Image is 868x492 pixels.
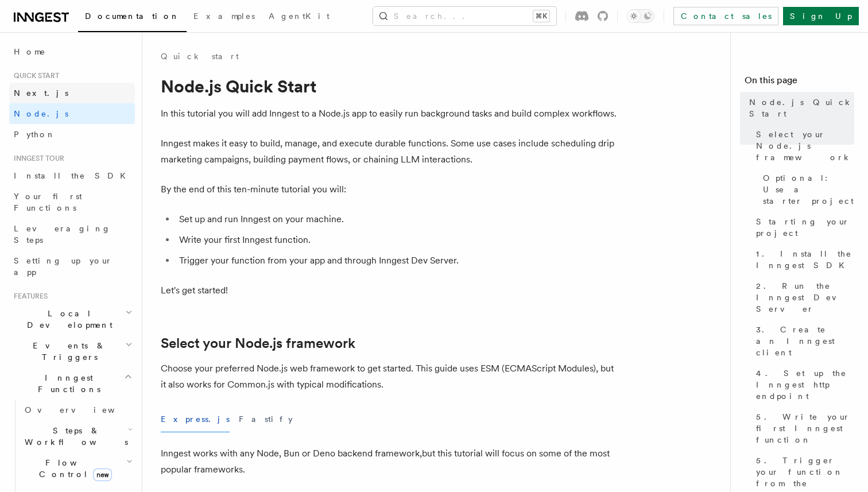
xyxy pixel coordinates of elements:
a: Documentation [78,3,187,32]
a: 5. Write your first Inngest function [751,406,854,450]
a: AgentKit [262,3,336,31]
button: Inngest Functions [9,367,135,400]
a: 3. Create an Inngest client [751,319,854,363]
a: Examples [187,3,262,31]
span: Documentation [85,11,180,21]
button: Search...⌘K [373,7,556,25]
span: Events & Triggers [9,340,125,363]
p: By the end of this ten-minute tutorial you will: [161,181,620,197]
a: Setting up your app [9,250,135,282]
span: Inngest Functions [9,372,124,395]
span: Local Development [9,308,125,331]
span: Select your Node.js framework [756,129,854,163]
span: Node.js Quick Start [749,96,854,119]
a: Home [9,41,135,62]
a: Node.js Quick Start [745,92,854,124]
span: Starting your project [756,216,854,239]
span: new [93,468,112,481]
span: Install the SDK [14,171,133,180]
a: 4. Set up the Inngest http endpoint [751,363,854,406]
li: Write your first Inngest function. [176,232,620,248]
a: Contact sales [673,7,778,25]
h1: Node.js Quick Start [161,76,620,96]
span: Optional: Use a starter project [763,172,854,207]
span: Your first Functions [14,192,82,212]
span: Inngest tour [9,154,64,163]
span: Setting up your app [14,256,113,277]
a: Your first Functions [9,186,135,218]
span: Home [14,46,46,57]
li: Set up and run Inngest on your machine. [176,211,620,227]
button: Steps & Workflows [20,420,135,452]
a: Python [9,124,135,145]
p: Inngest works with any Node, Bun or Deno backend framework,but this tutorial will focus on some o... [161,445,620,478]
kbd: ⌘K [533,10,549,22]
p: Choose your preferred Node.js web framework to get started. This guide uses ESM (ECMAScript Modul... [161,361,620,393]
span: AgentKit [269,11,330,21]
button: Express.js [161,406,230,432]
a: Starting your project [751,211,854,243]
p: In this tutorial you will add Inngest to a Node.js app to easily run background tasks and build c... [161,106,620,122]
li: Trigger your function from your app and through Inngest Dev Server. [176,253,620,269]
a: Install the SDK [9,165,135,186]
h4: On this page [745,73,854,92]
button: Flow Controlnew [20,452,135,485]
span: Flow Control [20,457,126,480]
span: Examples [193,11,255,21]
a: Quick start [161,51,239,62]
a: Next.js [9,83,135,103]
a: Sign Up [783,7,859,25]
button: Toggle dark mode [627,9,654,23]
a: Optional: Use a starter project [758,168,854,211]
span: 5. Write your first Inngest function [756,411,854,445]
span: Node.js [14,109,68,118]
a: 2. Run the Inngest Dev Server [751,276,854,319]
a: Node.js [9,103,135,124]
p: Inngest makes it easy to build, manage, and execute durable functions. Some use cases include sch... [161,135,620,168]
span: Features [9,292,48,301]
span: Overview [25,405,143,414]
button: Events & Triggers [9,335,135,367]
span: 2. Run the Inngest Dev Server [756,280,854,315]
a: Overview [20,400,135,420]
span: Leveraging Steps [14,224,111,245]
span: 4. Set up the Inngest http endpoint [756,367,854,402]
button: Fastify [239,406,293,432]
a: 1. Install the Inngest SDK [751,243,854,276]
span: Quick start [9,71,59,80]
span: Python [14,130,56,139]
a: Leveraging Steps [9,218,135,250]
span: Steps & Workflows [20,425,128,448]
a: Select your Node.js framework [751,124,854,168]
a: Select your Node.js framework [161,335,355,351]
span: Next.js [14,88,68,98]
button: Local Development [9,303,135,335]
span: 3. Create an Inngest client [756,324,854,358]
span: 1. Install the Inngest SDK [756,248,854,271]
p: Let's get started! [161,282,620,299]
